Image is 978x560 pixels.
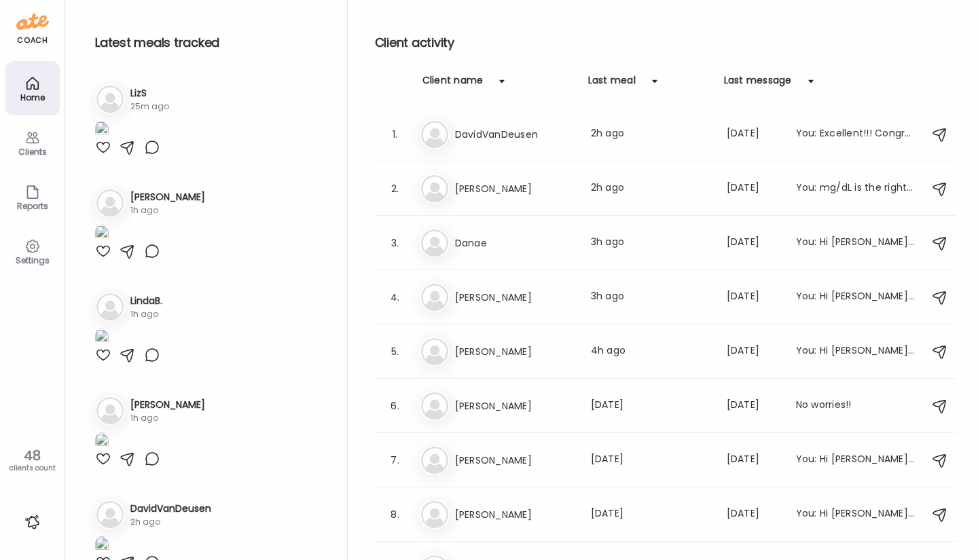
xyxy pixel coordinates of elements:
h3: [PERSON_NAME] [455,181,575,197]
div: 7. [387,452,403,468]
div: clients count [5,464,60,473]
div: 2. [387,181,403,197]
div: 3h ago [591,289,710,305]
h3: [PERSON_NAME] [455,343,575,360]
h2: Latest meals tracked [95,33,325,53]
div: coach [17,35,48,46]
div: [DATE] [727,235,780,251]
h3: [PERSON_NAME] [130,190,205,204]
div: Home [8,93,57,102]
h3: LindaB. [130,294,162,308]
h3: Danae [455,235,575,251]
div: Clients [8,147,57,156]
h3: LizS [130,86,169,100]
div: 2h ago [591,181,710,197]
h3: DavidVanDeusen [130,502,211,516]
div: Reports [8,202,57,210]
img: ate [16,11,49,33]
img: images%2FxdyGhd18GnUWakV9ZhPHSPbrqXE2%2FIlbsKNnEysivahOHXz6B%2FqrPoCgLvGGhMtpUqjYI7_1080 [95,225,109,243]
div: [DATE] [727,452,780,468]
div: Last message [724,73,792,95]
img: bg-avatar-default.svg [421,338,448,365]
div: You: Hi [PERSON_NAME], are you currently having one meal per day or is there a second meal? [796,289,916,305]
div: 1h ago [130,412,205,424]
div: 4h ago [591,343,710,360]
div: Last meal [588,73,636,95]
img: bg-avatar-default.svg [421,447,448,474]
div: 3h ago [591,235,710,251]
div: [DATE] [727,126,780,143]
h3: [PERSON_NAME] [455,506,575,523]
h3: [PERSON_NAME] [455,398,575,414]
img: images%2F9cuNsxhpLETuN8LJaPnivTD7eGm1%2FFUoKhNUfBtBgEPCj6Msc%2Fc0Qri00vel5qtXMRGQt1_1080 [95,432,109,451]
div: [DATE] [727,398,780,414]
div: You: Excellent!!! Congrats! [796,126,916,143]
div: You: Hi [PERSON_NAME]! Just sending a friendly reminder to take photos of your meals, thank you! [796,452,916,468]
img: images%2FaH2RMbG7gUSKjNeGIWE0r2Uo9bk1%2FbdhgVUXP5Cp44CKN8hSg%2Fkkp9zA6O4NbJnAM0YtB3_1080 [95,536,109,555]
div: 2h ago [591,126,710,143]
img: bg-avatar-default.svg [421,121,448,148]
img: images%2FyOIlMbj98vPkJpjSxme1UO0zhpr1%2F8yj49dtw3QIpb7IoOFoE%2FuJoaaNClAih6c93exStF_1080 [95,121,109,139]
div: You: Hi [PERSON_NAME], no it is not comparable. This bar is higher in protein and carbohydrates, ... [796,506,916,523]
div: [DATE] [727,181,780,197]
div: 1h ago [130,308,162,320]
div: [DATE] [591,452,710,468]
div: You: Hi [PERSON_NAME]! Just sending you a quick message to let you know that your data from the n... [796,235,916,251]
div: 4. [387,289,403,305]
h3: [PERSON_NAME] [130,398,205,412]
div: 6. [387,398,403,414]
img: bg-avatar-default.svg [96,189,124,217]
div: Client name [422,73,484,95]
div: 25m ago [130,100,169,113]
div: No worries!! [796,398,916,414]
div: 1h ago [130,204,205,217]
div: Settings [8,256,57,265]
img: bg-avatar-default.svg [421,501,448,528]
div: 1. [387,126,403,143]
div: [DATE] [727,289,780,305]
img: bg-avatar-default.svg [96,86,124,113]
div: 2h ago [130,516,211,528]
img: images%2FrYmowKdd3sNiGaVUJ532DWvZ6YJ3%2FGF2LVmPKseroiJ5Eoy3s%2FF9XS0IHBVNyIb1IqHIdQ_1080 [95,329,109,347]
h3: [PERSON_NAME] [455,452,575,468]
div: 5. [387,343,403,360]
div: You: Hi [PERSON_NAME], I looked up the Elysium vitamins. Matter, which is the brain aging one, ha... [796,343,916,360]
div: [DATE] [727,506,780,523]
img: bg-avatar-default.svg [421,229,448,257]
div: [DATE] [727,343,780,360]
img: bg-avatar-default.svg [421,284,448,311]
div: [DATE] [591,506,710,523]
div: 8. [387,506,403,523]
h3: [PERSON_NAME] [455,289,575,305]
div: [DATE] [591,398,710,414]
h2: Client activity [375,33,956,53]
div: You: mg/dL is the right choice, I am not sure why it is giving me different numbers [796,181,916,197]
div: 48 [5,447,60,464]
img: bg-avatar-default.svg [421,392,448,419]
img: bg-avatar-default.svg [421,175,448,202]
div: 3. [387,235,403,251]
img: bg-avatar-default.svg [96,501,124,528]
img: bg-avatar-default.svg [96,397,124,424]
h3: DavidVanDeusen [455,126,575,143]
img: bg-avatar-default.svg [96,293,124,320]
